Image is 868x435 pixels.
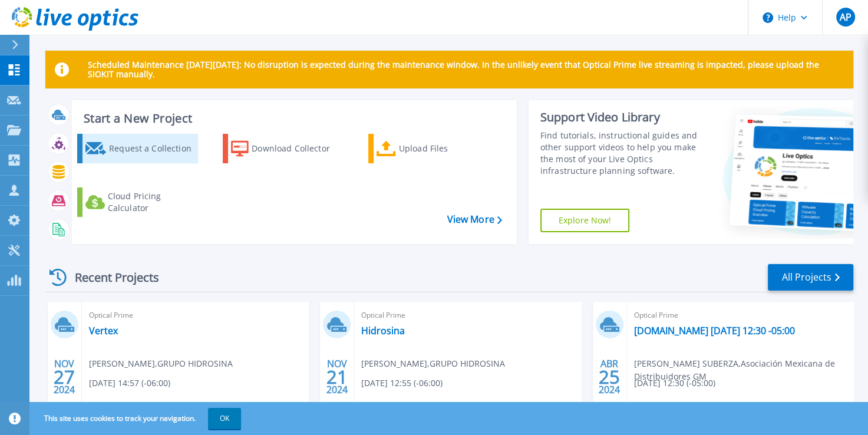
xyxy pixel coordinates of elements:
[368,134,489,163] a: Upload Files
[77,134,198,163] a: Request a Collection
[839,12,851,22] span: AP
[53,355,75,398] div: NOV 2024
[252,137,341,160] div: Download Collector
[89,309,301,322] span: Optical Prime
[540,209,630,232] a: Explore Now!
[634,357,853,383] span: [PERSON_NAME] SUBERZA , Asociación Mexicana de Distribuidores GM
[361,357,505,370] span: [PERSON_NAME] , GRUPO HIDROSINA
[45,263,175,292] div: Recent Projects
[598,355,621,398] div: ABR 2024
[326,355,348,398] div: NOV 2024
[89,325,118,337] a: Vertex
[109,137,195,160] div: Request a Collection
[223,134,344,163] a: Download Collector
[77,187,198,217] a: Cloud Pricing Calculator
[599,372,620,382] span: 25
[108,190,195,214] div: Cloud Pricing Calculator
[208,408,241,429] button: OK
[88,60,844,79] p: Scheduled Maintenance [DATE][DATE]: No disruption is expected during the maintenance window. In t...
[768,264,853,291] a: All Projects
[399,137,486,160] div: Upload Files
[540,110,703,125] div: Support Video Library
[89,377,170,390] span: [DATE] 14:57 (-06:00)
[361,325,405,337] a: Hidrosina
[89,357,233,370] span: [PERSON_NAME] , GRUPO HIDROSINA
[84,112,501,125] h3: Start a New Project
[361,377,443,390] span: [DATE] 12:55 (-06:00)
[54,372,75,382] span: 27
[540,130,703,177] div: Find tutorials, instructional guides and other support videos to help you make the most of your L...
[326,372,348,382] span: 21
[361,309,573,322] span: Optical Prime
[634,377,715,390] span: [DATE] 12:30 (-05:00)
[447,214,501,225] a: View More
[634,325,795,337] a: [DOMAIN_NAME] [DATE] 12:30 -05:00
[32,408,241,429] span: This site uses cookies to track your navigation.
[634,309,846,322] span: Optical Prime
